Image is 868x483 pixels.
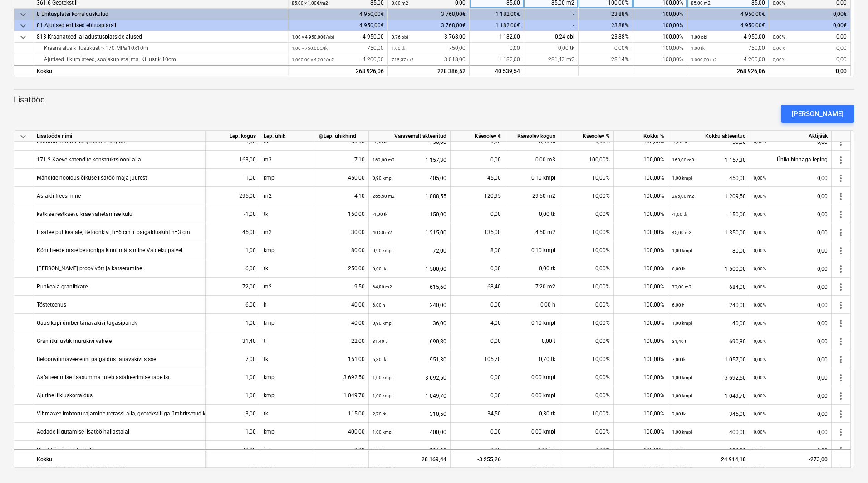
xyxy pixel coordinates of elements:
small: 1 000,00 × 4,20€ / m2 [292,57,334,62]
div: 100,00% [614,332,668,350]
div: 23,88% [579,20,633,31]
div: 1,00 [209,314,256,332]
small: 1,00 kmpl [672,321,692,326]
small: 1 000,00 m2 [691,57,717,62]
div: Lisatee puhkealale, Betoonkivi, h=6 cm + paigalduskiht h=3 cm [37,223,190,241]
small: 0,00% [773,57,785,62]
div: 690,80 [672,332,746,351]
div: 100,00% [614,278,668,296]
div: m2 [260,187,314,205]
div: tk [260,205,314,223]
div: Ühikuhinnaga leping [750,151,832,169]
div: 0,00% [559,386,614,405]
div: 0,00 [773,54,847,65]
div: 100,00% [614,423,668,441]
div: 450,00 [318,169,365,187]
div: 40 539,54 [470,65,524,77]
span: more_vert [835,263,846,274]
div: m3 [260,151,314,169]
div: 0,00 tk [505,259,559,278]
div: 750,00 [691,43,765,54]
div: 0,00 [773,43,847,54]
div: 0,00 [754,296,828,314]
div: tk [260,259,314,278]
div: 268 926,06 [292,66,384,78]
div: 240,00 [672,296,746,314]
div: 4 200,00 [292,54,384,65]
div: 3 768,00€ [388,20,470,31]
span: more_vert [835,282,846,293]
small: 295,00 m2 [672,194,694,199]
div: Lisatööde nimi [33,131,206,142]
button: [PERSON_NAME] [781,105,854,123]
div: kmpl [260,386,314,405]
div: 0,00 [754,241,828,260]
div: 100,00% [633,20,687,31]
div: 3 768,00 [392,31,466,43]
span: more_vert [835,173,846,184]
small: -1,00 tk [373,212,387,217]
div: 0,00 [454,259,501,278]
div: Betoonvihmaveerenni paigaldus tänavakivi sisse [37,350,156,368]
span: more_vert [835,137,846,147]
div: 10,00% [559,187,614,205]
div: 100,00% [614,350,668,368]
div: 0,00 kmpl [505,368,559,386]
div: 1 157,30 [672,151,746,169]
small: 0,90 kmpl [373,248,392,253]
div: 0,00 [754,278,828,296]
div: 151,00 [318,350,365,368]
div: kmpl [260,314,314,332]
div: 45,00 [209,223,256,241]
div: 10,00% [559,223,614,241]
small: 0,00% [773,34,785,39]
div: 100,00% [614,259,668,278]
div: 4,00 [454,314,501,332]
div: Käesolev % [559,131,614,142]
div: 0,00€ [769,20,851,31]
small: 0,90 kmpl [373,176,392,181]
div: 100,00% [614,223,668,241]
div: Kokku akteeritud [668,131,750,142]
div: 240,00 [373,296,446,314]
div: 450,00 [672,169,746,187]
div: 6,00 [209,259,256,278]
div: 100,00% [614,296,668,314]
div: 120,95 [454,187,501,205]
div: 951,30 [373,350,446,369]
div: 750,00 [392,43,466,54]
div: 0,00% [559,332,614,350]
div: 1 157,30 [373,151,446,169]
small: 0,00% [754,321,766,326]
small: 1,00 tk [392,46,405,51]
span: more_vert [835,390,846,401]
div: Kokku [33,65,288,77]
div: 4 950,00 [691,31,765,43]
div: 0,00% [559,259,614,278]
div: 10,00% [559,278,614,296]
div: 4 950,00€ [687,20,769,31]
div: 0,70 tk [505,350,559,368]
div: -150,00 [373,205,446,224]
div: 0,00% [559,296,614,314]
div: 690,80 [373,332,446,351]
div: 0,00 t [505,332,559,350]
div: 0,00 [754,187,828,205]
div: Käesolev kogus [505,131,559,142]
small: 0,90 kmpl [373,321,392,326]
small: 0,00% [773,0,785,5]
div: 1 209,50 [672,187,746,205]
div: 0,00% [559,368,614,386]
div: 100,00% [614,205,668,223]
div: t [260,332,314,350]
span: more_vert [835,155,846,166]
div: - [524,9,579,20]
div: 100,00% [614,169,668,187]
small: 0,00% [754,266,766,271]
div: Lep. ühikhind [318,131,365,142]
div: 0,00 h [505,296,559,314]
div: 405,00 [373,169,446,187]
small: 45,00 m2 [672,230,691,235]
small: 64,80 m2 [373,284,392,289]
span: more_vert [835,209,846,220]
